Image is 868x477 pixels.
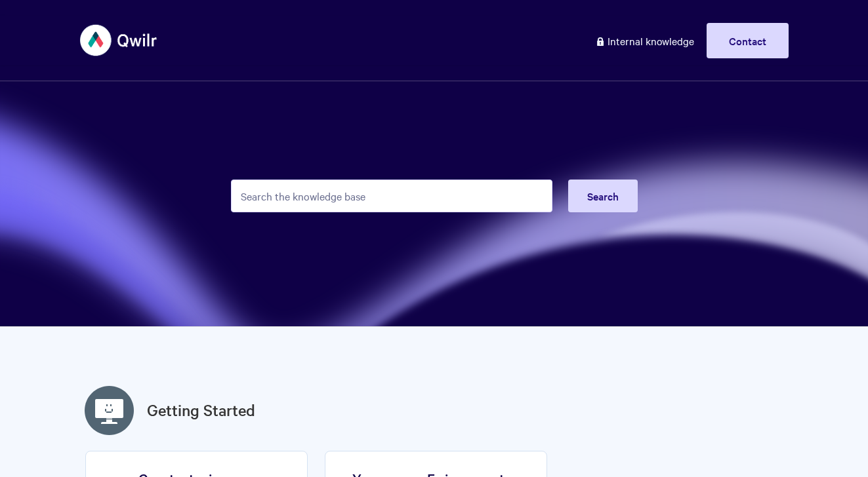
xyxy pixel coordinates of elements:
a: Internal knowledge [585,23,704,58]
img: Qwilr Help Center [80,16,158,65]
span: Search [587,189,619,203]
a: Getting Started [147,398,255,422]
button: Search [568,180,638,212]
a: Contact [707,23,789,58]
input: Search the knowledge base [231,180,552,212]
